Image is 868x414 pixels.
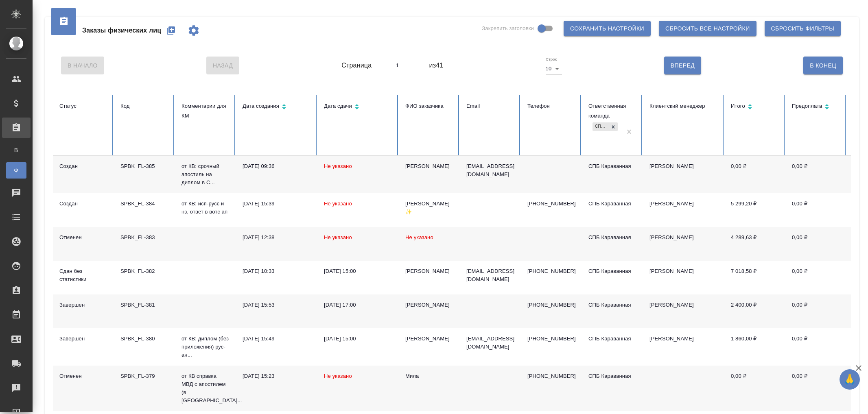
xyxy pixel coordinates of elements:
div: СПБ Караванная [588,372,636,380]
span: Не указано [324,373,352,379]
span: 🙏 [843,371,857,388]
td: [PERSON_NAME] [643,156,724,193]
p: [EMAIL_ADDRESS][DOMAIN_NAME] [466,162,514,179]
div: [DATE] 10:33 [243,267,311,275]
span: Сбросить все настройки [665,24,750,34]
div: [DATE] 15:00 [324,335,392,343]
p: от КВ: диплом (без приложения) рус-ан... [181,335,230,359]
p: [PHONE_NUMBER] [527,372,575,380]
span: Вперед [671,61,695,71]
div: SPBK_FL-385 [120,162,168,170]
div: Сортировка [243,101,311,113]
div: [PERSON_NAME] [405,301,453,309]
td: 4 289,63 ₽ [724,227,785,261]
div: [PERSON_NAME] [405,162,453,170]
div: Телефон [527,101,575,111]
div: Сортировка [731,101,779,113]
div: [DATE] 15:49 [243,335,311,343]
p: от КВ справка МВД с апостилем (в [GEOGRAPHIC_DATA]... [181,372,230,405]
button: В Конец [803,57,843,74]
div: Статус [59,101,107,111]
td: [PERSON_NAME] [643,193,724,227]
button: Сбросить все настройки [659,21,756,36]
td: [PERSON_NAME] [643,261,724,294]
td: 0,00 ₽ [785,193,846,227]
a: Ф [6,162,26,179]
p: [PHONE_NUMBER] [527,301,575,309]
div: Отменен [59,372,107,380]
span: Сбросить фильтры [771,24,834,34]
div: СПБ Караванная [588,233,636,242]
td: [PERSON_NAME] [643,294,724,328]
p: [EMAIL_ADDRESS][DOMAIN_NAME] [466,267,514,283]
div: SPBK_FL-379 [120,372,168,380]
div: [DATE] 15:00 [324,267,392,275]
p: от КВ: исп-русс и нз, ответ в вотс ап [181,200,230,216]
div: СПБ Караванная [588,162,636,170]
label: Строк [546,57,557,61]
a: В [6,142,26,158]
td: 2 400,00 ₽ [724,294,785,328]
button: Сбросить фильтры [765,21,841,36]
div: Отменен [59,233,107,242]
div: Создан [59,162,107,170]
div: Комментарии для КМ [181,101,230,121]
div: ФИО заказчика [405,101,453,111]
td: 1 860,00 ₽ [724,328,785,366]
p: [EMAIL_ADDRESS][DOMAIN_NAME] [466,335,514,351]
div: [DATE] 09:36 [243,162,311,170]
span: Страница [341,61,372,70]
div: Код [120,101,168,111]
div: СПБ Караванная [593,122,609,131]
span: Ф [10,166,22,174]
td: 0,00 ₽ [785,328,846,366]
div: Завершен [59,335,107,343]
td: [PERSON_NAME] [643,328,724,366]
div: Сортировка [324,101,392,113]
div: СПБ Караванная [588,335,636,343]
span: В [10,146,22,154]
td: 0,00 ₽ [724,366,785,411]
span: Закрепить заголовки [482,24,534,33]
div: Завершен [59,301,107,309]
p: от КВ: срочный апостиль на диплом в С... [181,162,230,187]
p: [PHONE_NUMBER] [527,267,575,275]
div: [DATE] 17:00 [324,301,392,309]
td: 0,00 ₽ [785,156,846,193]
div: [DATE] 15:39 [243,200,311,208]
span: В Конец [810,61,836,71]
span: Не указано [324,163,352,169]
div: SPBK_FL-383 [120,233,168,242]
td: [PERSON_NAME] [643,227,724,261]
div: [PERSON_NAME] [405,335,453,343]
div: Клиентский менеджер [649,101,718,111]
p: [PHONE_NUMBER] [527,200,575,208]
span: Не указано [324,234,352,240]
span: Сохранить настройки [570,24,644,34]
button: Сохранить настройки [564,21,651,36]
td: 5 299,20 ₽ [724,193,785,227]
div: Создан [59,200,107,208]
div: СПБ Караванная [588,200,636,208]
div: Ответственная команда [588,101,636,121]
div: СПБ Караванная [588,267,636,275]
td: 0,00 ₽ [785,227,846,261]
div: SPBK_FL-381 [120,301,168,309]
td: 0,00 ₽ [724,156,785,193]
div: [PERSON_NAME] [405,267,453,275]
div: [DATE] 12:38 [243,233,311,242]
div: SPBK_FL-382 [120,267,168,275]
button: Создать [161,21,181,40]
div: 10 [546,63,562,74]
div: [DATE] 15:23 [243,372,311,380]
div: SPBK_FL-384 [120,200,168,208]
div: Мила [405,372,453,380]
td: 0,00 ₽ [785,261,846,294]
div: Сдан без статистики [59,267,107,283]
span: Не указано [324,200,352,207]
div: SPBK_FL-380 [120,335,168,343]
td: 7 018,58 ₽ [724,261,785,294]
span: Заказы физических лиц [82,26,161,35]
td: 0,00 ₽ [785,294,846,328]
div: [DATE] 15:53 [243,301,311,309]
